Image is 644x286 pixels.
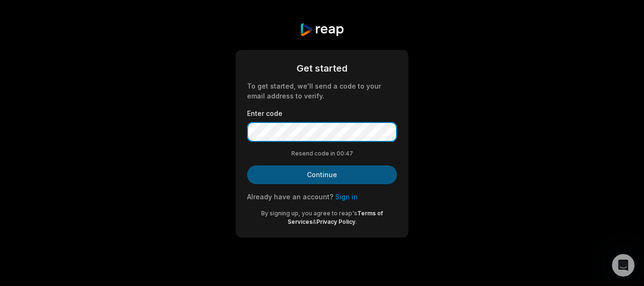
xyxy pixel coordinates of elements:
[346,149,353,158] span: 47
[247,61,397,75] div: Get started
[261,210,357,217] span: By signing up, you agree to reap's
[313,218,316,225] span: &
[612,254,635,277] iframe: Intercom live chat
[247,193,333,201] span: Already have an account?
[316,218,355,225] a: Privacy Policy
[355,218,357,225] span: .
[247,81,397,101] div: To get started, we'll send a code to your email address to verify.
[335,193,358,201] a: Sign in
[288,210,383,225] a: Terms of Services
[299,23,344,37] img: reap
[247,149,397,158] div: Resend code in 00:
[247,108,397,118] label: Enter code
[247,165,397,184] button: Continue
